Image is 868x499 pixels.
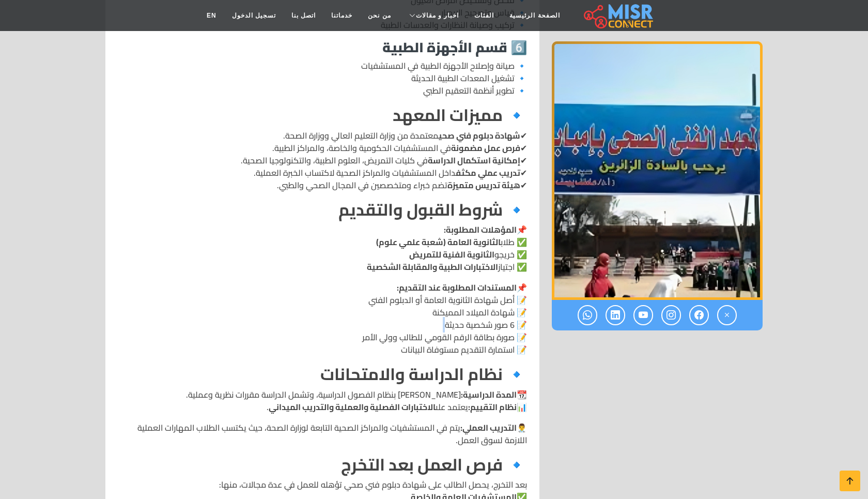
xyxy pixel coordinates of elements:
strong: فرص عمل مضمونة [451,140,520,156]
strong: الاختبارات الفصلية والعملية والتدريب الميداني [269,399,436,415]
a: من نحن [360,6,398,25]
strong: 6️⃣ قسم الأجهزة الطبية [382,35,527,60]
strong: المؤهلات المطلوبة: [444,222,517,237]
strong: تدريب عملي مكثف [456,165,520,180]
a: الفئات [467,6,502,25]
a: تسجيل الدخول [224,6,284,25]
a: EN [199,6,224,25]
strong: 🔹 نظام الدراسة والامتحانات [320,358,527,389]
strong: 🔹 مميزات المعهد [393,99,527,130]
strong: هيئة تدريس متميزة [447,177,520,193]
strong: التدريب العملي: [460,420,517,435]
strong: المدة الدراسية: [461,387,517,402]
p: 📌 ✅ طلاب ✅ خريجو ✅ اجتياز [118,223,527,273]
strong: الثانوية العامة (شعبة علمي علوم) [376,234,501,250]
a: خدماتنا [323,6,360,25]
img: main.misr_connect [584,3,653,28]
p: 📆 [PERSON_NAME] بنظام الفصول الدراسية، وتشمل الدراسة مقررات نظرية وعملية. 📊 يعتمد على . [118,388,527,413]
p: 📌 📝 أصل شهادة الثانوية العامة أو الدبلوم الفني 📝 شهادة الميلاد المميكنة 📝 6 صور شخصية حديثة 📝 صور... [118,281,527,356]
strong: 🔹 شروط القبول والتقديم [338,194,527,225]
strong: نظام التقييم: [468,399,517,415]
p: 🔹 صيانة وإصلاح الأجهزة الطبية في المستشفيات 🔹 تشغيل المعدات الطبية الحديثة 🔹 تطوير أنظمة التعقيم ... [118,59,527,97]
strong: الثانوية الفنية للتمريض [409,247,494,262]
strong: المستندات المطلوبة عند التقديم: [397,280,517,295]
span: اخبار و مقالات [416,11,459,20]
strong: شهادة دبلوم فني صحي [439,128,520,143]
a: اتصل بنا [284,6,323,25]
p: 👨‍⚕️ يتم في المستشفيات والمراكز الصحية التابعة لوزارة الصحة، حيث يكتسب الطلاب المهارات العملية ال... [118,421,527,446]
img: المعهد الفني الصحي بإمبابة [552,41,763,300]
div: 1 / 1 [552,41,763,300]
strong: إمكانية استكمال الدراسة [428,153,520,168]
strong: الاختبارات الطبية والمقابلة الشخصية [367,259,498,275]
strong: 🔹 فرص العمل بعد التخرج [341,449,527,480]
a: الصفحة الرئيسية [502,6,567,25]
p: ✔ معتمدة من وزارة التعليم العالي ووزارة الصحة. ✔ في المستشفيات الحكومية والخاصة، والمراكز الطبية.... [118,129,527,191]
a: اخبار و مقالات [399,6,467,25]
